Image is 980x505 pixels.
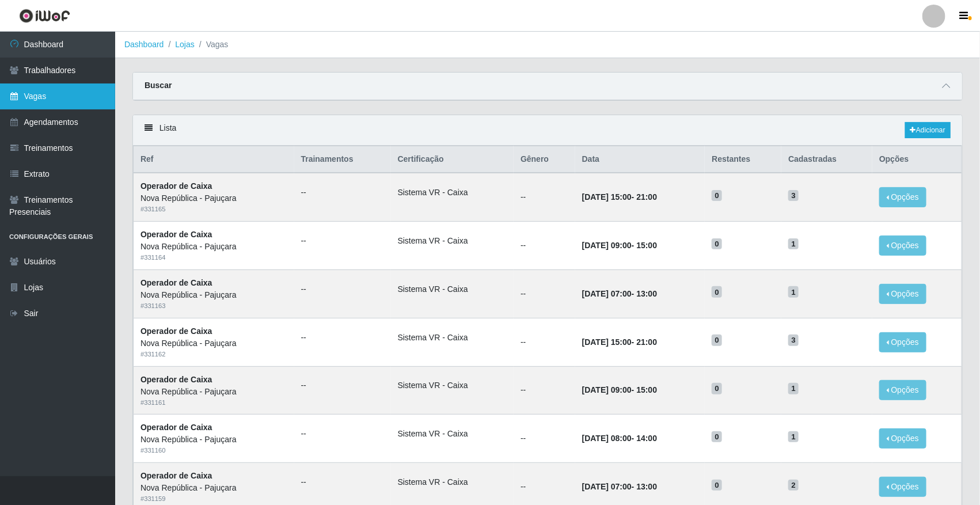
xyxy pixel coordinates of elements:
[636,192,657,202] time: 21:00
[788,431,799,443] span: 1
[140,434,287,446] div: Nova República - Pajuçara
[879,187,926,207] button: Opções
[788,190,799,202] span: 3
[788,480,799,491] span: 2
[140,278,212,287] strong: Operador de Caixa
[301,187,384,199] ul: --
[140,289,287,301] div: Nova República - Pajuçara
[712,238,722,250] span: 0
[705,146,781,173] th: Restantes
[582,385,657,394] strong: -
[636,434,657,443] time: 14:00
[636,385,657,394] time: 15:00
[582,192,632,202] time: [DATE] 15:00
[124,40,164,49] a: Dashboard
[140,494,287,504] div: # 331159
[582,192,657,202] strong: -
[582,337,657,347] strong: -
[398,235,507,247] li: Sistema VR - Caixa
[301,332,384,344] ul: --
[712,480,722,491] span: 0
[140,241,287,253] div: Nova República - Pajuçara
[140,375,212,384] strong: Operador de Caixa
[582,289,632,298] time: [DATE] 07:00
[140,301,287,311] div: # 331163
[140,230,212,239] strong: Operador de Caixa
[514,366,575,415] td: --
[391,146,514,173] th: Certificação
[398,332,507,344] li: Sistema VR - Caixa
[398,476,507,488] li: Sistema VR - Caixa
[301,428,384,440] ul: --
[636,337,657,347] time: 21:00
[140,326,212,336] strong: Operador de Caixa
[140,471,212,480] strong: Operador de Caixa
[140,398,287,408] div: # 331161
[140,337,287,350] div: Nova República - Pajuçara
[879,380,926,400] button: Opções
[514,269,575,318] td: --
[879,284,926,304] button: Opções
[134,146,294,173] th: Ref
[301,476,384,488] ul: --
[133,115,962,146] div: Lista
[712,190,722,202] span: 0
[19,9,70,23] img: CoreUI Logo
[636,482,657,491] time: 13:00
[879,477,926,497] button: Opções
[514,146,575,173] th: Gênero
[115,32,980,58] nav: breadcrumb
[575,146,705,173] th: Data
[712,335,722,346] span: 0
[140,482,287,494] div: Nova República - Pajuçara
[582,482,632,491] time: [DATE] 07:00
[636,289,657,298] time: 13:00
[879,428,926,449] button: Opções
[879,236,926,256] button: Opções
[788,335,799,346] span: 3
[872,146,962,173] th: Opções
[398,187,507,199] li: Sistema VR - Caixa
[514,318,575,366] td: --
[294,146,391,173] th: Trainamentos
[582,385,632,394] time: [DATE] 09:00
[788,383,799,394] span: 1
[301,283,384,295] ul: --
[195,39,229,51] li: Vagas
[140,423,212,432] strong: Operador de Caixa
[140,181,212,191] strong: Operador de Caixa
[905,122,951,138] a: Adicionar
[175,40,194,49] a: Lojas
[514,222,575,270] td: --
[712,431,722,443] span: 0
[398,428,507,440] li: Sistema VR - Caixa
[398,379,507,392] li: Sistema VR - Caixa
[582,241,657,250] strong: -
[140,192,287,204] div: Nova República - Pajuçara
[140,446,287,455] div: # 331160
[636,241,657,250] time: 15:00
[582,434,632,443] time: [DATE] 08:00
[145,81,172,90] strong: Buscar
[140,253,287,263] div: # 331164
[398,283,507,295] li: Sistema VR - Caixa
[514,415,575,463] td: --
[781,146,872,173] th: Cadastradas
[140,386,287,398] div: Nova República - Pajuçara
[582,434,657,443] strong: -
[582,241,632,250] time: [DATE] 09:00
[788,238,799,250] span: 1
[301,379,384,392] ul: --
[582,337,632,347] time: [DATE] 15:00
[514,173,575,221] td: --
[301,235,384,247] ul: --
[582,482,657,491] strong: -
[582,289,657,298] strong: -
[140,350,287,359] div: # 331162
[788,286,799,298] span: 1
[712,286,722,298] span: 0
[879,332,926,352] button: Opções
[140,204,287,214] div: # 331165
[712,383,722,394] span: 0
